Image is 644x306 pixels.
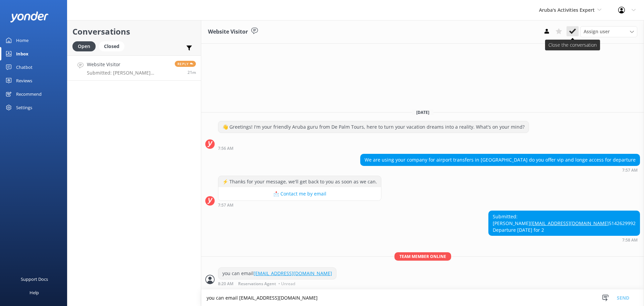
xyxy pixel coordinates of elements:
[218,176,381,187] div: ⚡ Thanks for your message, we'll get back to you as soon as we can.
[87,61,170,68] h4: Website Visitor
[278,282,295,286] span: • Unread
[218,121,529,133] div: 👋 Greetings! I'm your friendly Aruba guru from De Palm Tours, here to turn your vacation dreams i...
[16,74,32,87] div: Reviews
[622,238,638,242] strong: 7:58 AM
[72,41,96,51] div: Open
[72,25,196,38] h2: Conversations
[187,70,196,75] span: Aug 24 2025 07:58am (UTC -04:00) America/Caracas
[208,28,248,36] h3: Website Visitor
[622,168,638,172] strong: 7:57 AM
[412,110,433,115] span: [DATE]
[488,237,640,242] div: Aug 24 2025 07:58am (UTC -04:00) America/Caracas
[218,281,336,286] div: Aug 24 2025 08:20am (UTC -04:00) America/Caracas
[218,268,336,279] div: you can email
[16,34,29,47] div: Home
[539,7,595,13] span: Aruba's Activities Expert
[67,55,201,81] a: Website VisitorSubmitted: [PERSON_NAME] [EMAIL_ADDRESS][DOMAIN_NAME] 5142629992 Departure [DATE] ...
[10,11,49,23] img: yonder-white-logo.png
[218,282,233,286] strong: 8:20 AM
[580,26,637,37] div: Assign User
[530,220,609,226] a: [EMAIL_ADDRESS][DOMAIN_NAME]
[489,211,640,235] div: Submitted: [PERSON_NAME] 5142629992 Departure [DATE] for 2
[16,87,42,101] div: Recommend
[99,41,124,51] div: Closed
[218,187,381,201] button: 📩 Contact me by email
[21,272,48,286] div: Support Docs
[218,146,529,150] div: Aug 24 2025 07:56am (UTC -04:00) America/Caracas
[30,286,39,299] div: Help
[16,60,33,74] div: Chatbot
[394,252,451,261] span: Team member online
[175,61,196,67] span: Reply
[238,282,276,286] span: Reservations Agent
[360,168,640,172] div: Aug 24 2025 07:57am (UTC -04:00) America/Caracas
[87,70,170,76] p: Submitted: [PERSON_NAME] [EMAIL_ADDRESS][DOMAIN_NAME] 5142629992 Departure [DATE] for 2
[218,203,381,207] div: Aug 24 2025 07:57am (UTC -04:00) America/Caracas
[218,146,233,150] strong: 7:56 AM
[584,28,610,35] span: Assign user
[254,270,332,276] a: [EMAIL_ADDRESS][DOMAIN_NAME]
[16,101,32,114] div: Settings
[16,47,29,60] div: Inbox
[72,42,99,50] a: Open
[218,203,233,207] strong: 7:57 AM
[99,42,128,50] a: Closed
[361,154,640,166] div: We are using your company for airport transfers in [GEOGRAPHIC_DATA] do you offer vip and longe a...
